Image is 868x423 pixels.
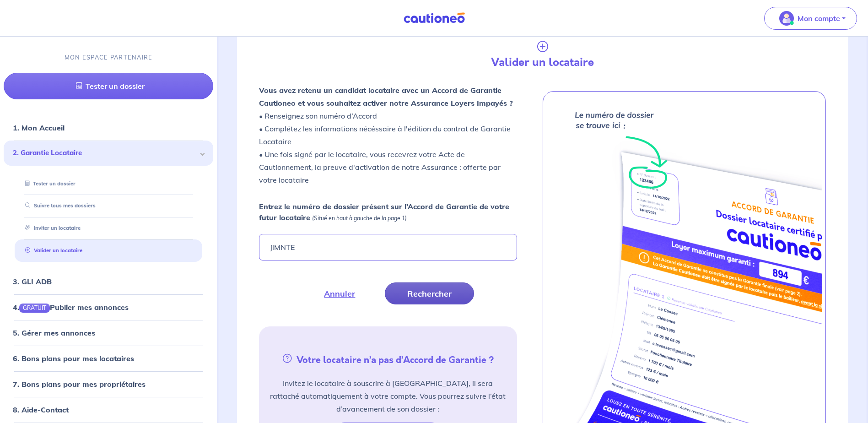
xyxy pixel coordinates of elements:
div: Inviter un locataire [15,221,202,236]
p: Mon compte [798,13,840,24]
div: 2. Garantie Locataire [4,141,213,166]
p: Invitez le locataire à souscrire à [GEOGRAPHIC_DATA], il sera rattaché automatiquement à votre co... [270,377,506,415]
span: 2. Garantie Locataire [13,148,197,159]
p: • Renseignez son numéro d’Accord • Complétez les informations nécéssaire à l'édition du contrat d... [259,84,517,186]
a: Valider un locataire [22,247,82,254]
input: Ex : 453678 [259,234,517,260]
img: illu_account_valid_menu.svg [779,11,794,26]
div: Tester un dossier [15,176,202,191]
a: 5. Gérer mes annonces [13,328,95,337]
div: 5. Gérer mes annonces [4,324,213,342]
a: 7. Bons plans pour mes propriétaires [13,380,146,389]
div: 1. Mon Accueil [4,119,213,137]
a: Tester un dossier [4,73,213,100]
a: Suivre tous mes dossiers [22,203,96,209]
a: Tester un dossier [22,180,75,187]
div: 7. Bons plans pour mes propriétaires [4,375,213,393]
img: Cautioneo [400,12,469,24]
button: Annuler [302,282,377,304]
em: (Situé en haut à gauche de la page 1) [312,215,407,222]
p: MON ESPACE PARTENAIRE [65,53,153,62]
a: 6. Bons plans pour mes locataires [13,354,134,363]
a: 1. Mon Accueil [13,124,65,133]
div: Suivre tous mes dossiers [15,199,202,214]
button: illu_account_valid_menu.svgMon compte [764,7,857,30]
div: 8. Aide-Contact [4,401,213,419]
strong: Vous avez retenu un candidat locataire avec un Accord de Garantie Cautioneo et vous souhaitez act... [259,86,513,108]
a: 4.GRATUITPublier mes annonces [13,303,129,312]
strong: Entrez le numéro de dossier présent sur l’Accord de Garantie de votre futur locataire [259,202,509,222]
div: 3. GLI ADB [4,272,213,291]
h5: Votre locataire n’a pas d’Accord de Garantie ? [263,352,513,366]
h4: Valider un locataire [398,56,687,69]
a: Inviter un locataire [22,225,81,232]
div: Valider un locataire [15,243,202,258]
div: 4.GRATUITPublier mes annonces [4,298,213,316]
a: 8. Aide-Contact [13,405,69,414]
div: 6. Bons plans pour mes locataires [4,349,213,368]
button: Rechercher [385,282,474,304]
a: 3. GLI ADB [13,277,52,286]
